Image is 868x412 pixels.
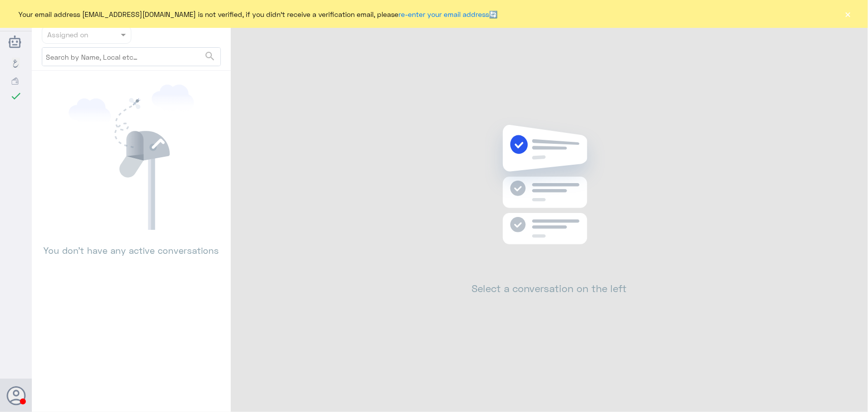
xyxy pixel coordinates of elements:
[472,282,627,294] h2: Select a conversation on the left
[843,9,853,19] button: ×
[19,9,498,19] span: Your email address [EMAIL_ADDRESS][DOMAIN_NAME] is not verified, if you didn't receive a verifica...
[6,386,25,405] button: Avatar
[42,48,220,66] input: Search by Name, Local etc…
[204,50,216,62] span: search
[399,10,489,18] a: re-enter your email address
[10,90,22,102] i: check
[204,48,216,65] button: search
[42,230,221,257] p: You don’t have any active conversations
